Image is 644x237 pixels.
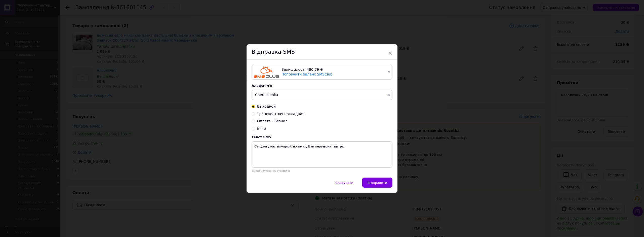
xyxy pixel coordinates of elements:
textarea: Сегодня у нас выходной, по заказу Вам перезвонят завтра. [252,141,392,168]
span: Оплата - Безнал [257,119,288,123]
span: Відправити [368,181,387,185]
span: Выходной [257,104,276,108]
span: Chereshenka [255,93,278,97]
div: Використано: 56 символів [252,169,392,173]
button: Відправити [362,178,392,188]
a: Поповнити баланс SMSClub [281,72,332,76]
div: Текст SMS [252,135,392,139]
span: Інше [257,127,266,131]
div: Залишилось: 480.79 ₴ [281,67,386,72]
span: Альфа-ім'я [252,84,272,88]
button: Скасувати [330,178,358,188]
span: Транспортная накладная [257,112,304,116]
div: Відправка SMS [247,44,397,60]
span: × [388,49,392,57]
span: Скасувати [335,181,353,185]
